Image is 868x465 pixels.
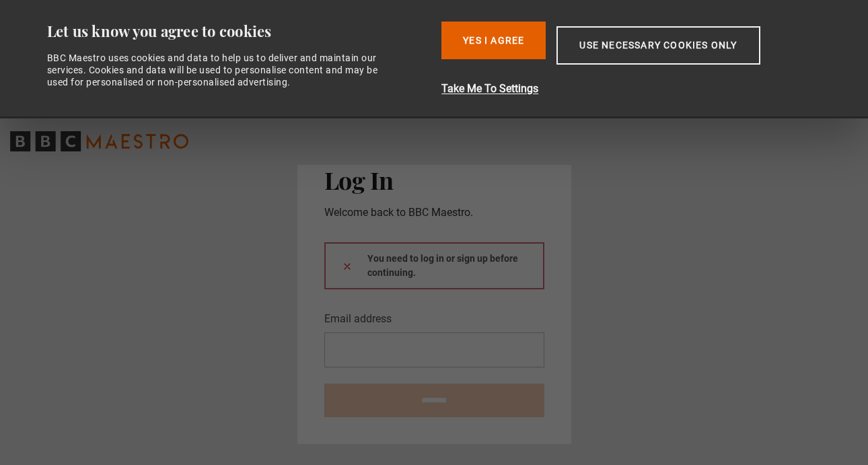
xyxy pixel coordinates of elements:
h2: Log In [324,166,544,194]
div: Let us know you agree to cookies [47,22,431,41]
button: Use necessary cookies only [556,26,760,65]
button: Yes I Agree [441,22,546,59]
label: Email address [324,311,392,327]
button: Take Me To Settings [441,81,831,97]
div: BBC Maestro uses cookies and data to help us to deliver and maintain our services. Cookies and da... [47,52,393,89]
svg: BBC Maestro [10,131,188,151]
div: You need to log in or sign up before continuing. [324,242,544,289]
p: Welcome back to BBC Maestro. [324,205,544,221]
